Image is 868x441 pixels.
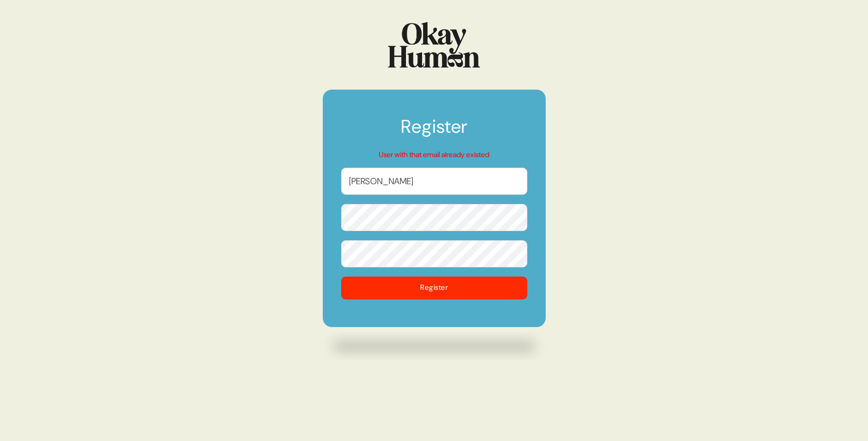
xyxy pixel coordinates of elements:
[388,22,480,68] img: Logo
[323,332,546,361] img: Drop shadow
[341,277,527,300] button: Register
[341,168,527,195] input: Full Name
[341,149,527,160] p: User with that email already existed
[341,117,527,145] h1: Register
